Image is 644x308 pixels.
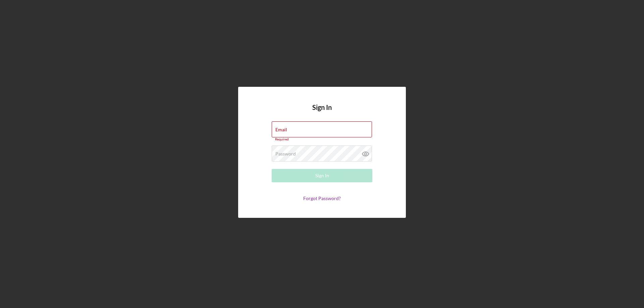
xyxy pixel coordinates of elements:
h4: Sign In [312,104,332,121]
div: Required [272,137,372,141]
a: Forgot Password? [303,195,341,201]
button: Sign In [272,169,372,182]
div: Sign In [315,169,329,182]
label: Email [275,127,287,132]
label: Password [275,151,296,157]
